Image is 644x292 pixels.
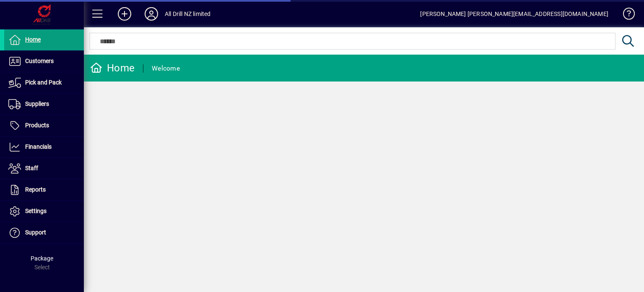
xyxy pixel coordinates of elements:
[4,201,84,222] a: Settings
[31,255,53,262] span: Package
[25,208,47,214] span: Settings
[152,62,180,75] div: Welcome
[138,6,165,21] button: Profile
[4,179,84,200] a: Reports
[420,7,608,21] div: [PERSON_NAME] [PERSON_NAME][EMAIL_ADDRESS][DOMAIN_NAME]
[25,36,41,43] span: Home
[4,94,84,115] a: Suppliers
[617,2,634,29] a: Knowledge Base
[25,58,54,64] span: Customers
[4,137,84,158] a: Financials
[90,61,135,75] div: Home
[25,186,46,193] span: Reports
[4,115,84,136] a: Products
[25,122,49,129] span: Products
[25,165,38,171] span: Staff
[25,79,62,86] span: Pick and Pack
[4,72,84,93] a: Pick and Pack
[4,51,84,72] a: Customers
[25,229,46,236] span: Support
[4,222,84,243] a: Support
[111,6,138,21] button: Add
[165,7,211,21] div: All Drill NZ limited
[25,143,52,150] span: Financials
[25,100,49,107] span: Suppliers
[4,158,84,179] a: Staff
